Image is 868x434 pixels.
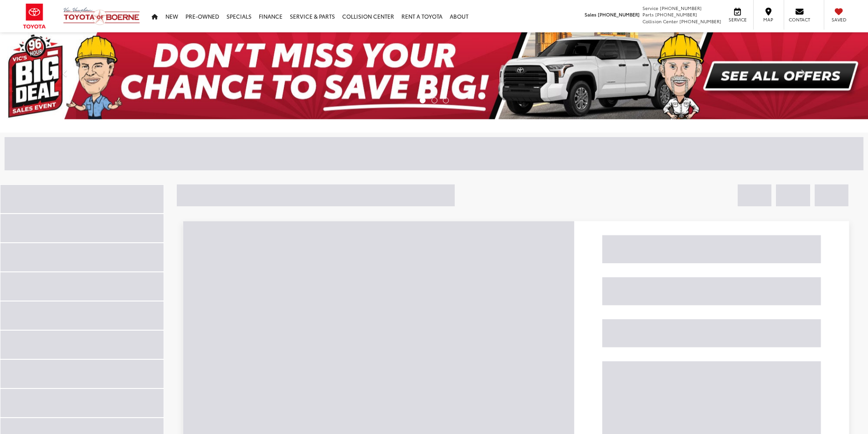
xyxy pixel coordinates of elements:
img: Vic Vaughan Toyota of Boerne [63,7,140,26]
span: Contact [789,16,810,23]
span: Service [727,16,748,23]
span: Parts [642,11,654,18]
span: [PHONE_NUMBER] [660,5,702,11]
span: [PHONE_NUMBER] [598,11,640,18]
span: Service [642,5,658,11]
span: Saved [829,16,849,23]
span: [PHONE_NUMBER] [679,18,721,25]
span: Collision Center [642,18,678,25]
span: [PHONE_NUMBER] [655,11,697,18]
span: Map [758,16,778,23]
span: Sales [585,11,596,18]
